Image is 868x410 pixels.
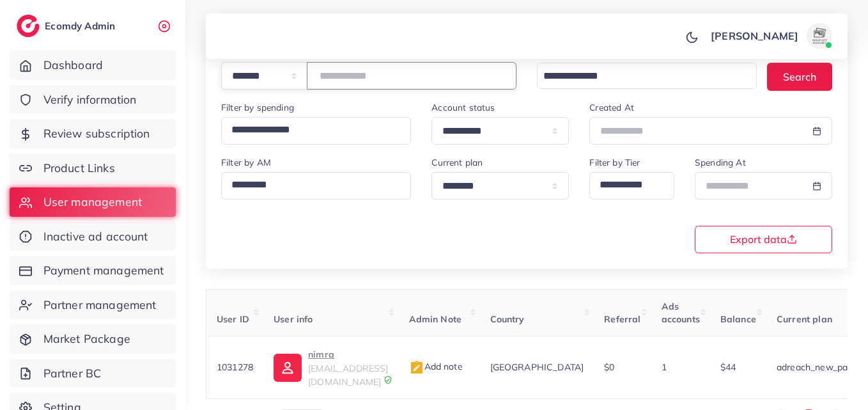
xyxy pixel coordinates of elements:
p: nimra [308,347,388,362]
span: Dashboard [43,57,103,74]
a: Dashboard [10,51,176,80]
label: Current plan [431,156,483,169]
a: Market Package [10,324,176,354]
label: Spending At [695,156,746,169]
img: logo [17,15,40,37]
span: $44 [720,361,736,373]
a: nimra[EMAIL_ADDRESS][DOMAIN_NAME] [274,347,388,388]
span: Product Links [43,160,115,177]
button: Export data [695,226,832,253]
span: Verify information [43,91,137,108]
span: Review subscription [43,125,150,142]
a: [PERSON_NAME]avatar [704,23,837,49]
span: Partner management [43,297,157,313]
a: Payment management [10,256,176,285]
div: Search for option [589,172,674,200]
p: [PERSON_NAME] [711,28,798,43]
span: Payment management [43,262,164,279]
input: Search for option [539,67,740,86]
span: $0 [604,361,614,373]
span: 1 [662,361,667,373]
span: Partner BC [43,365,102,382]
span: [GEOGRAPHIC_DATA] [490,361,584,373]
img: 9CAL8B2pu8EFxCJHYAAAAldEVYdGRhdGU6Y3JlYXRlADIwMjItMTItMDlUMDQ6NTg6MzkrMDA6MDBXSlgLAAAAJXRFWHRkYXR... [384,375,392,384]
span: Admin Note [409,313,462,325]
a: Review subscription [10,119,176,148]
h2: Ecomdy Admin [45,20,118,32]
span: 1031278 [217,361,253,373]
div: Search for option [221,117,411,145]
div: Search for option [221,172,411,200]
a: Partner management [10,290,176,320]
label: Created At [589,101,634,114]
label: Filter by Tier [589,156,640,169]
a: Verify information [10,85,176,114]
a: User management [10,187,176,217]
span: Referral [604,313,640,325]
span: Market Package [43,331,130,347]
label: Filter by AM [221,156,271,169]
span: Inactive ad account [43,228,148,245]
div: Search for option [537,63,757,89]
label: Account status [431,101,495,114]
input: Search for option [227,174,394,196]
span: Export data [730,234,797,244]
a: Partner BC [10,359,176,388]
span: [EMAIL_ADDRESS][DOMAIN_NAME] [308,363,388,387]
span: Add note [409,361,463,372]
img: admin_note.cdd0b510.svg [409,360,424,375]
span: Current plan [777,313,832,325]
img: ic-user-info.36bf1079.svg [274,354,302,382]
span: Balance [720,313,756,325]
span: User ID [217,313,249,325]
input: Search for option [595,174,658,196]
label: Filter by spending [221,101,294,114]
input: Search for option [227,119,394,141]
a: Inactive ad account [10,222,176,251]
span: Country [490,313,525,325]
a: Product Links [10,154,176,183]
span: User info [274,313,313,325]
span: User management [43,194,142,210]
a: logoEcomdy Admin [17,15,118,37]
img: avatar [807,23,832,49]
span: Ads accounts [662,301,700,325]
button: Search [767,63,832,90]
